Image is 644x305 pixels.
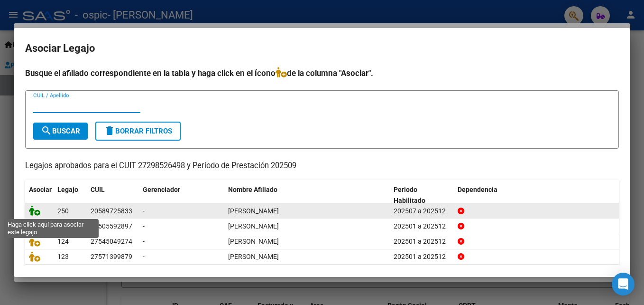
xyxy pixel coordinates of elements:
div: 20589725833 [91,206,132,217]
div: 202501 a 202512 [394,236,450,247]
datatable-header-cell: Periodo Habilitado [390,180,454,211]
datatable-header-cell: Gerenciador [139,180,224,211]
span: SANCHEZ ALEXIS [228,207,279,215]
span: Gerenciador [143,186,180,193]
button: Borrar Filtros [95,122,181,141]
span: CUIL [91,186,105,193]
h2: Asociar Legajo [25,39,619,57]
span: - [143,238,145,245]
span: MIRCOLI TIANA ANELEY [228,238,279,245]
h4: Busque el afiliado correspondiente en la tabla y haga click en el ícono de la columna "Asociar". [25,67,619,79]
span: - [143,222,145,230]
span: Borrar Filtros [104,127,172,135]
span: 124 [57,238,69,245]
div: 27545049274 [91,236,132,247]
span: Nombre Afiliado [228,186,277,193]
span: - [143,207,145,215]
div: 27571399879 [91,251,132,262]
datatable-header-cell: Dependencia [454,180,619,211]
span: Buscar [41,127,80,135]
datatable-header-cell: Nombre Afiliado [224,180,390,211]
datatable-header-cell: Asociar [25,180,54,211]
p: Legajos aprobados para el CUIT 27298526498 y Período de Prestación 202509 [25,160,619,172]
div: 202501 a 202512 [394,251,450,262]
span: Legajo [57,186,78,193]
datatable-header-cell: Legajo [54,180,87,211]
div: 202501 a 202512 [394,221,450,232]
span: 202 [57,222,69,230]
span: Asociar [29,186,52,193]
span: MIRCOLI FRANCESCA ISABELLA [228,253,279,260]
span: Periodo Habilitado [394,186,425,204]
datatable-header-cell: CUIL [87,180,139,211]
span: Dependencia [458,186,497,193]
span: VILLALBA MORENA [228,222,279,230]
div: Open Intercom Messenger [612,273,635,295]
div: 202507 a 202512 [394,206,450,217]
mat-icon: delete [104,125,115,136]
span: 123 [57,253,69,260]
span: 250 [57,207,69,215]
span: - [143,253,145,260]
mat-icon: search [41,125,52,136]
div: 27505592897 [91,221,132,232]
button: Buscar [33,123,88,140]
